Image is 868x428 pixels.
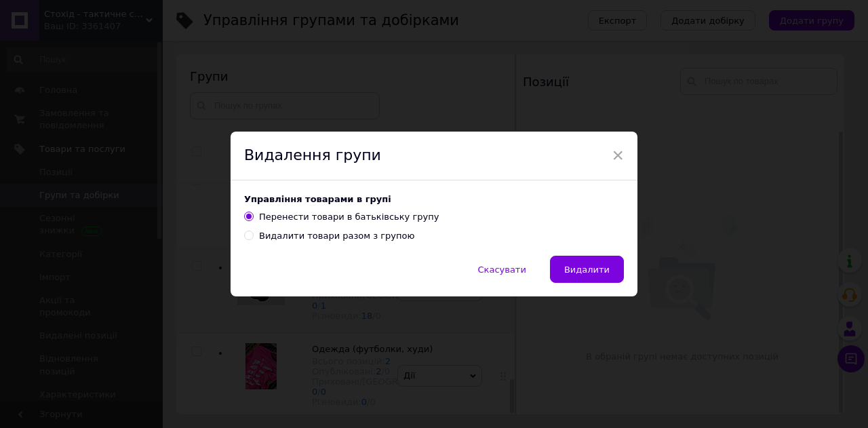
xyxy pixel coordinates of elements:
span: Скасувати [478,265,526,275]
p: Управління товарами в групі [244,194,624,204]
div: Видалення групи [231,132,637,180]
button: Видалити [550,256,624,283]
span: × [612,144,624,167]
span: Видалити [564,265,610,275]
button: Скасувати [464,256,540,283]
